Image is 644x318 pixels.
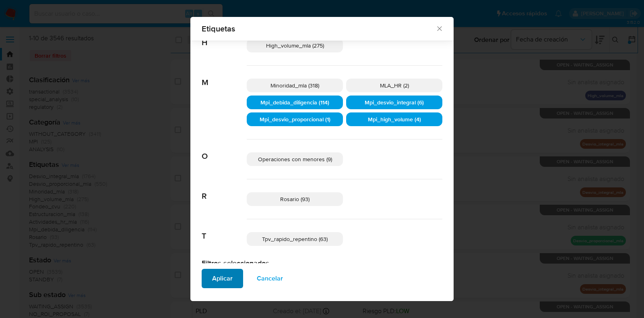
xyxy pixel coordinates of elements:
[247,96,343,109] div: Mpi_debida_diligencia (114)
[247,232,343,246] div: Tpv_rapido_repentino (63)
[368,115,421,123] span: Mpi_high_volume (4)
[257,270,283,287] span: Cancelar
[202,259,442,268] h2: Filtros seleccionados
[247,79,343,92] div: Minoridad_mla (318)
[212,270,233,287] span: Aplicar
[260,98,329,106] span: Mpi_debida_diligencia (114)
[260,115,330,123] span: Mpi_desvio_proporcional (1)
[262,235,328,243] span: Tpv_rapido_repentino (63)
[246,269,293,288] button: Cancelar
[247,39,343,52] div: High_volume_mla (275)
[258,155,332,163] span: Operaciones con menores (9)
[202,219,247,241] span: T
[365,98,424,106] span: Mpi_desvio_integral (6)
[202,139,247,161] span: O
[346,79,442,92] div: MLA_HR (2)
[436,25,443,32] button: Cerrar
[247,152,343,166] div: Operaciones con menores (9)
[380,81,409,89] span: MLA_HR (2)
[346,96,442,109] div: Mpi_desvio_integral (6)
[280,195,310,203] span: Rosario (93)
[346,112,442,126] div: Mpi_high_volume (4)
[247,192,343,206] div: Rosario (93)
[247,112,343,126] div: Mpi_desvio_proporcional (1)
[266,42,324,50] span: High_volume_mla (275)
[202,269,243,288] button: Aplicar
[202,25,436,33] span: Etiquetas
[202,66,247,87] span: M
[202,179,247,201] span: R
[270,81,319,89] span: Minoridad_mla (318)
